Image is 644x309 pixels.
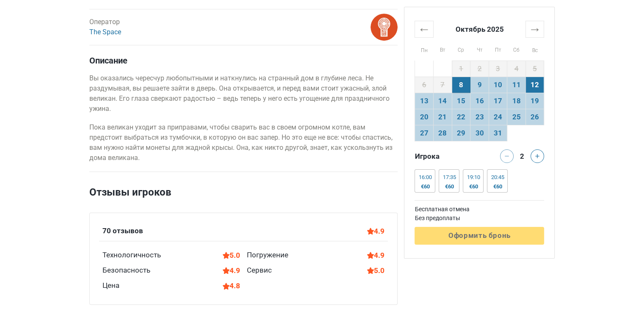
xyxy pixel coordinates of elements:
div: 19:10 [467,174,480,181]
div: 5.0 [223,250,240,261]
td: 13 [415,93,434,109]
div: 4.8 [223,280,240,291]
div: 5.0 [367,265,384,276]
td: 24 [489,109,507,125]
td: 6 [415,77,434,93]
div: Технологичность [102,250,161,261]
td: 16 [470,93,489,109]
div: Сервис [247,265,272,276]
td: 4 [507,61,526,77]
td: 27 [415,125,434,141]
td: 2 [470,61,489,77]
h2: Отзывы игроков [89,185,398,212]
td: 29 [452,125,470,141]
div: Игрока [411,149,479,163]
td: 20 [415,109,434,125]
td: 18 [507,93,526,109]
div: Погружение [247,250,288,261]
th: Чт [470,37,489,61]
td: 15 [452,93,470,109]
div: €60 [467,183,480,190]
td: Бесплатная отмена [415,205,544,214]
div: Безопасность [102,265,150,276]
td: 26 [525,109,544,125]
div: 16:00 [418,174,431,181]
td: 5 [525,61,544,77]
td: 17 [489,93,507,109]
div: Цена [102,280,119,291]
td: 28 [433,125,452,141]
div: 4.9 [367,250,384,261]
p: Пока великан уходит за приправами, чтобы сварить вас в своем огромном котле, вам предстоит выбрат... [89,122,398,163]
td: 8 [452,77,470,93]
td: 23 [470,109,489,125]
div: 4.9 [223,265,240,276]
th: Октябрь 2025 [433,21,525,37]
td: 1 [452,61,470,77]
td: 31 [489,125,507,141]
td: 21 [433,109,452,125]
th: → [525,21,544,37]
div: €60 [418,183,431,190]
td: Без предоплаты [415,214,544,223]
td: 12 [525,77,544,93]
td: 14 [433,93,452,109]
th: Вс [525,37,544,61]
div: 70 отзывов [102,226,143,237]
div: 17:35 [442,174,456,181]
div: €60 [491,183,504,190]
div: €60 [442,183,456,190]
th: Сб [507,37,526,61]
th: ← [415,21,434,37]
p: Вы оказались чересчур любопытными и наткнулись на странный дом в глубине леса. Не раздумывая, вы ... [89,73,398,114]
td: 25 [507,109,526,125]
td: 30 [470,125,489,141]
td: 22 [452,109,470,125]
td: 11 [507,77,526,93]
td: 9 [470,77,489,93]
h4: Описание [89,55,398,66]
th: Ср [452,37,470,61]
div: 20:45 [491,174,504,181]
td: 10 [489,77,507,93]
td: 19 [525,93,544,109]
div: 2 [517,149,527,161]
td: 3 [489,61,507,77]
div: Оператор [89,17,121,37]
th: Пн [415,37,434,61]
th: Вт [433,37,452,61]
div: 4.9 [367,226,384,237]
img: bitmap.png [370,14,398,41]
td: 7 [433,77,452,93]
th: Пт [489,37,507,61]
a: The Space [89,28,121,36]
